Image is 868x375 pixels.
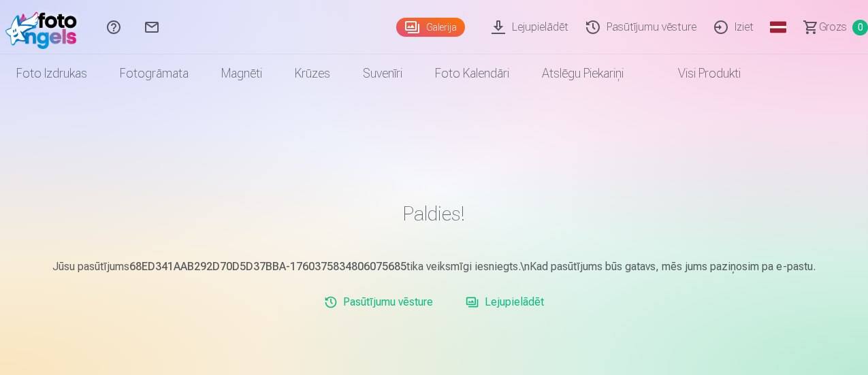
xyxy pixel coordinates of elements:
[129,260,406,273] b: 68ED341AAB292D70D5D37BBA-1760375834806075685
[396,18,465,37] a: Galerija
[37,201,832,226] h1: Paldies!
[319,289,438,316] a: Pasūtījumu vēsture
[103,54,205,93] a: Fotogrāmata
[526,54,640,93] a: Atslēgu piekariņi
[205,54,278,93] a: Magnēti
[37,259,832,275] p: Jūsu pasūtījums tika veiksmīgi iesniegts.\nKad pasūtījums būs gatavs, mēs jums paziņosim pa e-pastu.
[278,54,347,93] a: Krūzes
[640,54,757,93] a: Visi produkti
[852,20,868,35] span: 0
[819,19,847,35] span: Grozs
[5,5,84,49] img: /fa1
[347,54,419,93] a: Suvenīri
[419,54,526,93] a: Foto kalendāri
[460,289,549,316] a: Lejupielādēt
